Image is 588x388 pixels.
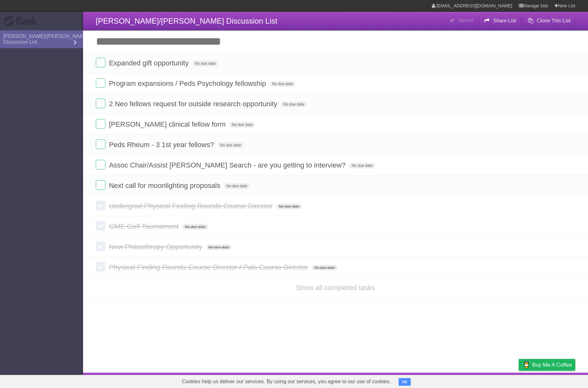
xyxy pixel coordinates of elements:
a: Terms [489,374,503,386]
span: No due date [224,183,250,189]
span: No due date [192,61,218,66]
span: New Philanthropy Opportunity [109,243,204,251]
label: Done [96,119,105,129]
label: Done [96,58,105,67]
span: Physical Finding Rounds Course Director / Pals Course Director [109,263,310,271]
label: Done [96,221,105,231]
b: Share List [493,18,516,23]
label: Done [96,180,105,190]
a: Show all completed tasks [296,284,375,292]
a: Buy me a coffee [519,359,575,371]
span: GME Golf Tournament [109,222,180,230]
button: Share List [479,15,521,26]
span: No due date [312,265,338,271]
b: Saved [458,18,473,23]
span: No due date [270,81,295,87]
label: Done [96,242,105,251]
span: No due date [349,163,375,168]
label: Done [96,78,105,88]
span: No due date [182,224,208,230]
span: Buy me a coffee [532,359,572,370]
label: Done [96,139,105,149]
span: [PERSON_NAME]/[PERSON_NAME] Discussion List [96,17,277,25]
a: Privacy [510,374,527,386]
span: No due date [218,142,243,148]
a: Suggest a feature [535,374,575,386]
div: Flask [3,16,42,27]
span: No due date [276,204,302,209]
span: Peds Rheum - 3 1st year fellows? [109,141,216,149]
span: Undergrad Physical Finding Rounds Course Director [109,202,274,210]
span: Program expansions / Peds Psychology fellowship [109,79,268,87]
span: No due date [281,101,307,107]
span: No due date [206,244,232,250]
label: Done [96,262,105,272]
button: OK [399,378,411,386]
label: Done [96,99,105,108]
label: Done [96,160,105,169]
button: Clone This List [523,15,575,26]
span: Next call for moonlighting proposals [109,182,222,190]
img: Buy me a coffee [522,359,531,370]
span: 2 Neo fellows request for outside research opportunity [109,100,279,108]
b: Clone This List [537,18,570,23]
label: Done [96,201,105,210]
a: About [434,374,447,386]
span: Assoc Chair/Assist [PERSON_NAME] Search - are you getting to interview? [109,161,347,169]
a: Developers [455,374,481,386]
span: No due date [229,122,255,128]
span: [PERSON_NAME] clinical fellow form [109,120,227,128]
span: Cookies help us deliver our services. By using our services, you agree to our use of cookies. [176,375,397,388]
span: Expanded gift opportunity [109,59,190,67]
